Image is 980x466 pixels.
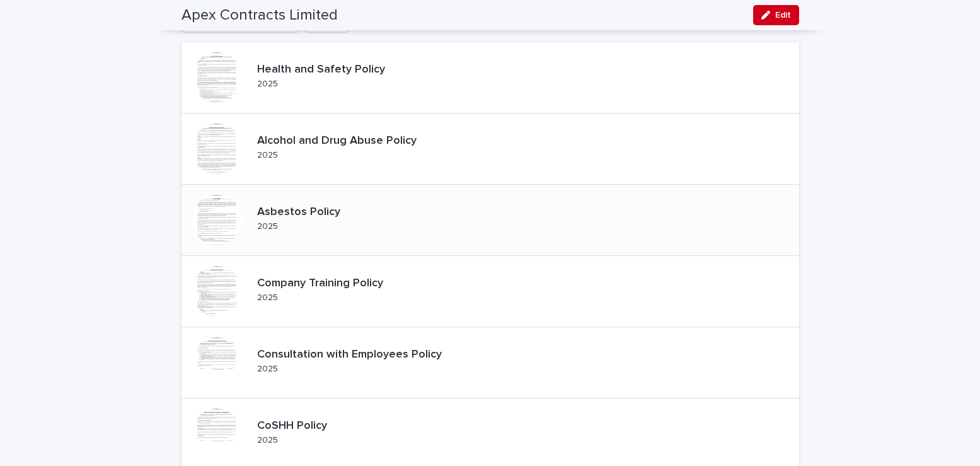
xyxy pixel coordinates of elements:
[182,42,799,114] a: Health and Safety Policy2025
[257,79,278,90] p: 2025
[257,348,463,362] p: Consultation with Employees Policy
[257,150,278,161] p: 2025
[257,293,278,303] p: 2025
[257,277,404,291] p: Company Training Policy
[182,185,799,256] a: Asbestos Policy2025
[182,256,799,327] a: Company Training Policy2025
[257,435,278,446] p: 2025
[257,206,361,219] p: Asbestos Policy
[753,5,799,25] button: Edit
[257,134,437,148] p: Alcohol and Drug Abuse Policy
[182,114,799,185] a: Alcohol and Drug Abuse Policy2025
[257,221,278,232] p: 2025
[257,419,348,433] p: CoSHH Policy
[182,6,338,25] h2: Apex Contracts Limited
[775,11,791,20] span: Edit
[257,364,278,375] p: 2025
[182,327,799,399] a: Consultation with Employees Policy2025
[257,63,406,77] p: Health and Safety Policy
